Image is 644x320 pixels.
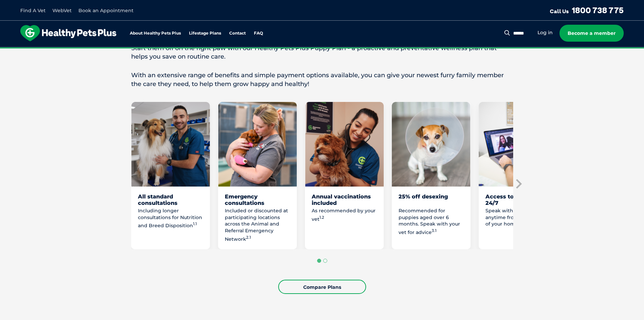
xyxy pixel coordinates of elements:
div: Annual vaccinations included [312,193,377,206]
span: Proactive, preventative wellness program designed to keep your pet healthier and happier for longer [196,47,448,54]
a: Lifestage Plans [189,31,221,36]
a: FAQ [254,31,263,36]
a: Book an Appointment [78,7,134,14]
sup: 1.2 [319,215,324,220]
ul: Select a slide to show [131,258,513,264]
div: All standard consultations [138,193,203,206]
li: 5 of 8 [479,102,557,249]
sup: 3.1 [432,228,436,233]
p: As recommended by your vet [312,208,377,222]
a: Log in [538,29,553,36]
sup: 2.1 [246,235,251,240]
div: Access to WebVet 24/7 [485,193,551,206]
a: Become a member [559,25,624,42]
li: 2 of 8 [218,102,297,249]
span: Call Us [550,8,569,15]
p: With an extensive range of benefits and simple payment options available, you can give your newes... [131,71,513,88]
button: Go to page 2 [323,259,327,263]
button: Go to page 1 [317,259,321,263]
p: Including longer consultations for Nutrition and Breed Disposition [138,208,203,229]
img: hpp-logo [20,25,116,41]
div: 25% off desexing [399,193,464,206]
p: Start them off on the right paw with our Healthy Pets Plus Puppy Plan - a proactive and preventat... [131,44,513,61]
li: 4 of 8 [392,102,471,249]
button: Next slide [513,179,523,189]
a: About Healthy Pets Plus [130,31,181,36]
p: Included or discounted at participating locations across the Animal and Referral Emergency Network [225,208,290,242]
sup: 1.1 [193,221,197,226]
a: Compare Plans [278,280,366,294]
a: WebVet [52,7,72,14]
a: Contact [229,31,246,36]
div: Emergency consultations [225,193,290,206]
p: Recommended for puppies aged over 6 months. Speak with your vet for advice [399,208,464,236]
a: Call Us1800 738 775 [550,5,624,15]
li: 1 of 8 [131,102,210,249]
p: Speak with a qualified vet anytime from the comfort of your home [485,208,551,228]
a: Find A Vet [20,7,46,14]
button: Search [503,29,511,36]
li: 3 of 8 [305,102,384,249]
